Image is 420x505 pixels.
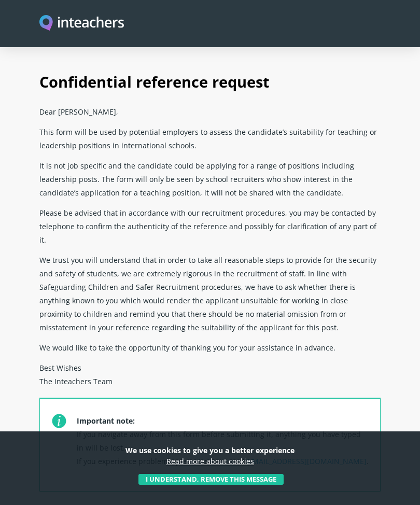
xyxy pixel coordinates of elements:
p: It is not job specific and the candidate could be applying for a range of positions including lea... [39,155,381,202]
img: Inteachers [39,15,124,32]
p: If you navigate away from this form before submitting it, anything you have typed in will be lost... [77,410,369,491]
a: Visit this site's homepage [39,15,124,32]
p: This form will be used by potential employers to assess the candidate’s suitability for teaching ... [39,121,381,155]
strong: We use cookies to give you a better experience [125,445,295,455]
button: I understand, remove this message [138,474,284,485]
a: Read more about cookies [166,456,254,466]
h1: Confidential reference request [39,61,381,101]
strong: Important note: [77,416,135,426]
p: Please be advised that in accordance with our recruitment procedures, you may be contacted by tel... [39,202,381,249]
p: Dear [PERSON_NAME], [39,101,381,121]
p: We would like to take the opportunity of thanking you for your assistance in advance. [39,337,381,357]
p: Best Wishes The Inteachers Team [39,357,381,398]
p: We trust you will understand that in order to take all reasonable steps to provide for the securi... [39,249,381,337]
